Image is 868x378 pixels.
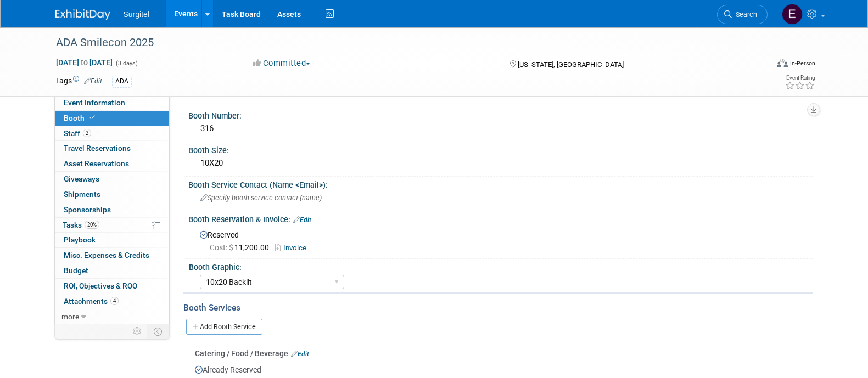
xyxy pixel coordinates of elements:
td: Tags [55,75,102,88]
span: Attachments [64,297,119,306]
a: Edit [291,350,309,358]
a: Tasks20% [55,218,169,233]
a: ROI, Objectives & ROO [55,279,169,294]
img: ExhibitDay [55,9,110,20]
div: Booth Size: [188,142,813,156]
img: Event Coordinator [782,4,803,25]
a: Travel Reservations [55,141,169,156]
a: Playbook [55,233,169,247]
a: Giveaways [55,172,169,187]
div: 316 [197,120,805,137]
div: Booth Reservation & Invoice: [188,211,813,225]
span: Specify booth service contact (name [200,194,322,202]
span: Booth [64,114,97,122]
div: Booth Service Contact (Name <Email>): [188,177,813,190]
div: Event Format [703,57,816,74]
span: 4 [110,297,119,305]
span: Surgitel [124,10,149,19]
span: Budget [64,266,88,275]
a: Shipments [55,187,169,202]
a: Add Booth Service [186,319,262,335]
div: 10X20 [197,155,805,172]
a: Staff2 [55,126,169,141]
td: Toggle Event Tabs [147,324,169,338]
span: Staff [64,129,91,138]
a: more [55,309,169,324]
span: Playbook [64,235,96,244]
div: Booth Number: [188,108,813,121]
div: ADA [112,76,132,87]
span: Travel Reservations [64,144,131,153]
div: Reserved [197,227,805,253]
a: Asset Reservations [55,156,169,171]
div: Booth Services [183,302,813,314]
div: Booth Graphic: [189,259,808,273]
a: Attachments4 [55,294,169,309]
a: Search [717,5,768,24]
span: Shipments [64,190,100,199]
span: Search [732,10,757,19]
a: Edit [84,77,102,85]
span: Tasks [63,221,99,229]
span: [DATE] [DATE] [55,58,113,67]
a: Sponsorships [55,202,169,217]
span: Cost: $ [210,243,234,252]
span: Sponsorships [64,205,111,214]
span: [US_STATE], [GEOGRAPHIC_DATA] [518,60,624,69]
span: 11,200.00 [210,243,273,252]
span: to [79,58,89,67]
span: Event Information [64,98,125,107]
span: 20% [85,221,99,229]
span: ROI, Objectives & ROO [64,281,137,290]
img: Format-Inperson.png [777,59,788,67]
button: Committed [249,58,315,69]
div: Catering / Food / Beverage [195,348,805,359]
span: Misc. Expenses & Credits [64,251,149,259]
a: Edit [293,216,311,224]
email: ) [320,194,322,202]
span: 2 [83,129,91,137]
div: ADA Smilecon 2025 [52,33,751,53]
span: (3 days) [115,60,138,67]
span: Asset Reservations [64,159,129,168]
a: Misc. Expenses & Credits [55,248,169,263]
a: Event Information [55,95,169,110]
i: Booth reservation complete [89,115,95,121]
a: Budget [55,263,169,278]
a: Invoice [275,244,312,252]
span: more [61,312,79,321]
a: Booth [55,111,169,126]
div: In-Person [789,59,815,67]
td: Personalize Event Tab Strip [128,324,147,338]
div: Event Rating [785,75,815,81]
span: Giveaways [64,174,99,183]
